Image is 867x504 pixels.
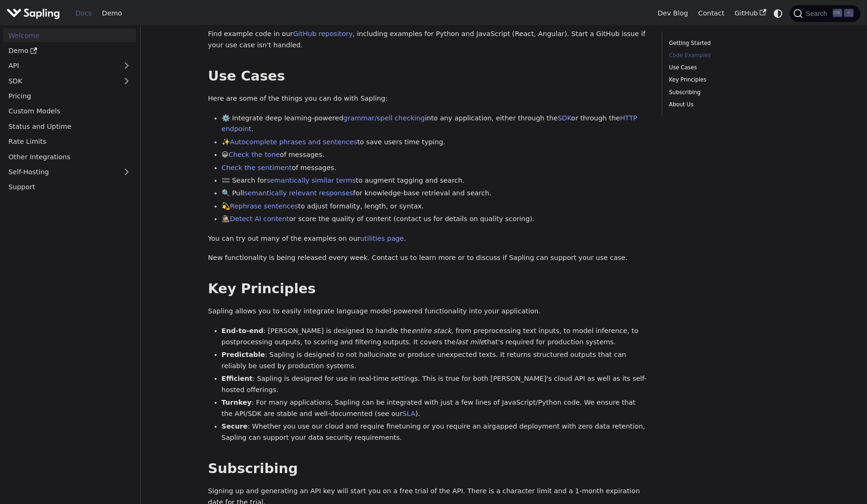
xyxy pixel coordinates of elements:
a: SLA [403,410,415,417]
a: Key Principles [669,75,796,84]
strong: Turnkey [222,399,252,406]
strong: Predictable [222,351,265,358]
a: semantically similar terms [267,177,356,184]
li: : Whether you use our cloud and require finetuning or you require an airgapped deployment with ze... [222,421,649,444]
span: Search [803,10,833,17]
em: last mile [456,338,484,346]
li: : [PERSON_NAME] is designed to handle the , from preprocessing text inputs, to model inference, t... [222,326,649,348]
strong: Efficient [222,375,253,382]
a: Rate Limits [3,135,136,148]
a: Rephrase sentences [230,202,298,210]
a: Sapling.ai [7,7,63,20]
a: Check the sentiment [222,164,292,171]
li: : Sapling is designed for use in real-time settings. This is true for both [PERSON_NAME]'s cloud ... [222,373,649,396]
a: Code Examples [669,51,796,60]
h2: Subscribing [208,460,649,477]
p: Here are some of the things you can do with Sapling: [208,93,649,104]
a: Other Integrations [3,150,136,163]
a: Demo [3,44,136,58]
a: Autocomplete phrases and sentences [230,138,358,146]
a: utilities page [360,235,404,242]
a: GitHub repository [293,30,352,37]
button: Expand sidebar category 'API' [117,59,136,73]
a: GitHub [729,6,771,21]
p: Sapling allows you to easily integrate language model-powered functionality into your application. [208,306,649,317]
button: Expand sidebar category 'SDK' [117,74,136,88]
a: Status and Uptime [3,119,136,133]
em: entire stack [411,327,451,334]
h2: Use Cases [208,68,649,85]
h2: Key Principles [208,281,649,297]
li: 🟰 Search for to augment tagging and search. [222,175,649,186]
strong: Secure [222,422,248,430]
a: Getting Started [669,39,796,48]
a: Check the tone [229,151,280,158]
p: New functionality is being released every week. Contact us to learn more or to discuss if Sapling... [208,252,649,264]
li: 😀 of messages. [222,149,649,161]
a: API [3,59,117,73]
li: : For many applications, Sapling can be integrated with just a few lines of JavaScript/Python cod... [222,397,649,420]
li: of messages. [222,163,649,174]
a: Subscribing [669,88,796,97]
img: Sapling.ai [7,7,60,20]
button: Switch between dark and light mode (currently system mode) [771,7,785,20]
a: Welcome [3,29,136,42]
li: ⚙️ Integrate deep learning-powered into any application, either through the or through the . [222,113,649,135]
a: SDK [558,114,571,122]
a: semantically relevant responses [244,189,353,197]
li: 🕵🏽‍♀️ or score the quality of content (contact us for details on quality scoring). [222,214,649,225]
a: Support [3,180,136,194]
a: Self-Hosting [3,165,136,179]
li: 🔍 Pull for knowledge-base retrieval and search. [222,188,649,199]
p: You can try out many of the examples on our . [208,233,649,245]
a: HTTP endpoint [222,114,637,133]
a: About Us [669,100,796,109]
a: Detect AI content [230,215,289,222]
li: 💫 to adjust formality, length, or syntax. [222,201,649,212]
a: Demo [97,6,127,21]
p: Find example code in our , including examples for Python and JavaScript (React, Angular). Start a... [208,29,649,51]
li: ✨ to save users time typing. [222,137,649,148]
kbd: K [844,9,853,17]
a: Docs [70,6,97,21]
a: grammar/spell checking [344,114,425,122]
button: Search (Ctrl+K) [790,5,860,22]
a: Custom Models [3,104,136,118]
a: Contact [693,6,730,21]
strong: End-to-end [222,327,263,334]
a: SDK [3,74,117,88]
li: : Sapling is designed to not hallucinate or produce unexpected texts. It returns structured outpu... [222,349,649,372]
a: Use Cases [669,63,796,72]
a: Dev Blog [652,6,693,21]
a: Pricing [3,89,136,103]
